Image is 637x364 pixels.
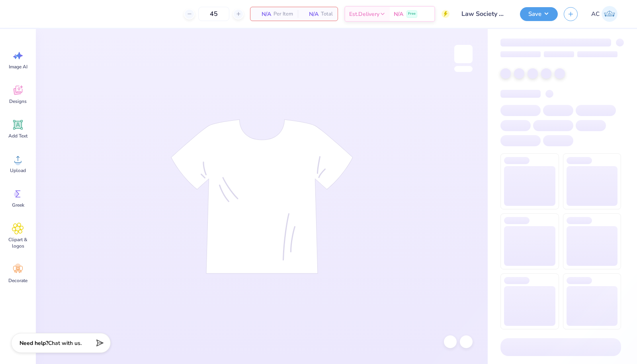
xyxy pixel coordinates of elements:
[48,339,82,347] span: Chat with us.
[8,133,27,139] span: Add Text
[8,277,27,284] span: Decorate
[455,6,514,22] input: Untitled Design
[394,10,403,18] span: N/A
[408,11,416,17] span: Free
[10,167,26,174] span: Upload
[20,339,48,347] strong: Need help?
[9,64,27,70] span: Image AI
[588,6,621,22] a: AC
[255,10,271,18] span: N/A
[520,7,558,21] button: Save
[5,236,31,249] span: Clipart & logos
[303,10,318,18] span: N/A
[274,10,293,18] span: Per Item
[198,7,229,21] input: – –
[602,6,617,22] img: Alexa Camberos
[12,202,24,208] span: Greek
[349,10,379,18] span: Est. Delivery
[9,98,27,105] span: Designs
[171,119,353,274] img: tee-skeleton.svg
[321,10,333,18] span: Total
[591,10,600,19] span: AC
